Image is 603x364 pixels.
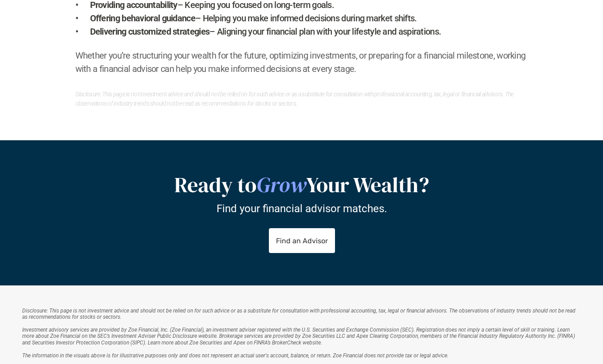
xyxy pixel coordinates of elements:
p: Find an Advisor [276,237,327,245]
em: Investment advisory services are provided by Zoe Financial, Inc. (Zoe Financial), an investment a... [22,327,576,346]
strong: Delivering customized strategies [90,26,210,37]
a: Find an Advisor [268,229,335,253]
h2: Whether you’re structuring your wealth for the future, optimizing investments, or preparing for a... [75,49,528,75]
p: Find your financial advisor matches. [217,202,387,215]
h2: Disclosure: This page is not investment advice and should not be relied on for such advice or as ... [75,90,528,108]
h2: – Aligning your financial plan with your lifestyle and aspirations. [90,25,528,38]
h2: Ready to Your Wealth? [80,172,524,198]
em: The information in the visuals above is for illustrative purposes only and does not represent an ... [22,352,449,359]
h2: – Helping you make informed decisions during market shifts. [90,12,528,25]
em: Disclosure: This page is not investment advice and should not be relied on for such advice or as ... [22,308,577,320]
strong: Offering behavioral guidance [90,13,195,24]
em: Grow [256,170,306,199]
